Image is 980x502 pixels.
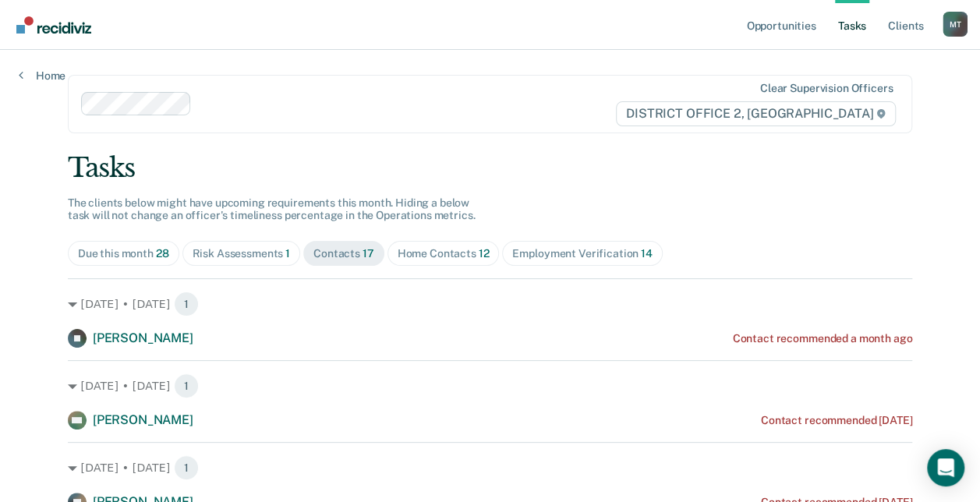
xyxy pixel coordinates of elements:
[616,101,896,126] span: DISTRICT OFFICE 2, [GEOGRAPHIC_DATA]
[16,16,91,34] img: Recidiviz
[363,247,374,260] span: 17
[68,373,912,398] div: [DATE] • [DATE] 1
[761,414,912,427] div: Contact recommended [DATE]
[732,332,912,345] div: Contact recommended a month ago
[943,12,968,37] div: M T
[398,247,490,260] div: Home Contacts
[68,292,912,316] div: [DATE] • [DATE] 1
[174,292,199,316] span: 1
[68,196,476,222] span: The clients below might have upcoming requirements this month. Hiding a below task will not chang...
[93,331,193,345] span: [PERSON_NAME]
[285,247,290,260] span: 1
[93,412,193,427] span: [PERSON_NAME]
[927,449,964,486] div: Open Intercom Messenger
[479,247,490,260] span: 12
[156,247,169,260] span: 28
[68,455,912,480] div: [DATE] • [DATE] 1
[760,82,893,95] div: Clear supervision officers
[174,455,199,480] span: 1
[943,12,968,37] button: Profile dropdown button
[313,247,374,260] div: Contacts
[68,152,912,184] div: Tasks
[19,69,65,83] a: Home
[174,373,199,398] span: 1
[193,247,291,260] div: Risk Assessments
[641,247,653,260] span: 14
[78,247,169,260] div: Due this month
[512,247,652,260] div: Employment Verification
